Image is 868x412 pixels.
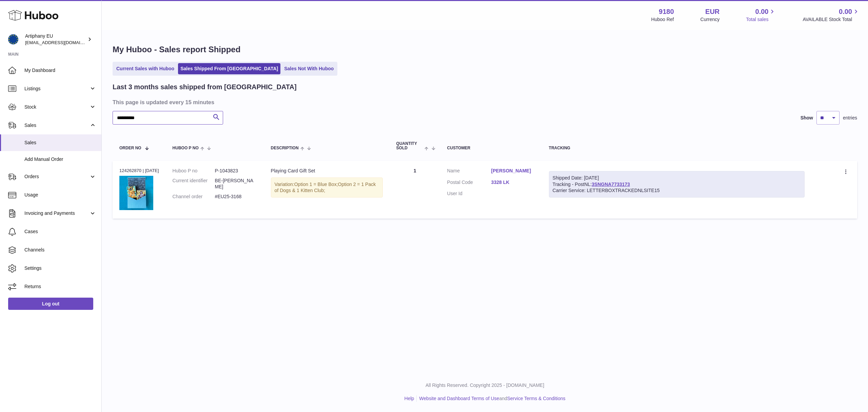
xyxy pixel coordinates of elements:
[491,179,535,186] a: 3328 LK
[114,63,177,74] a: Current Sales with Huboo
[801,115,813,121] label: Show
[119,168,159,174] div: 124262870 | [DATE]
[24,67,96,74] span: My Dashboard
[24,86,89,92] span: Listings
[803,7,860,23] a: 0.00 AVAILABLE Stock Total
[447,146,535,150] div: Customer
[24,247,96,253] span: Channels
[119,146,141,150] span: Order No
[173,146,199,150] span: Huboo P no
[24,265,96,271] span: Settings
[390,161,440,219] td: 1
[553,175,801,181] div: Shipped Date: [DATE]
[839,7,852,16] span: 0.00
[24,283,96,290] span: Returns
[215,177,257,190] dd: BE-[PERSON_NAME]
[396,142,423,150] span: Quantity Sold
[843,115,857,121] span: entries
[24,192,96,198] span: Usage
[746,7,776,23] a: 0.00 Total sales
[271,177,383,198] div: Variation:
[113,44,857,55] h1: My Huboo - Sales report Shipped
[755,7,769,16] span: 0.00
[651,16,674,23] div: Huboo Ref
[107,382,863,389] p: All Rights Reserved. Copyright 2025 - [DOMAIN_NAME]
[271,146,299,150] span: Description
[25,40,100,45] span: [EMAIL_ADDRESS][DOMAIN_NAME]
[491,168,535,174] a: [PERSON_NAME]
[419,396,499,401] a: Website and Dashboard Terms of Use
[8,34,18,44] img: internalAdmin-9180@internal.huboo.com
[417,395,565,402] li: and
[447,168,491,176] dt: Name
[271,168,383,174] div: Playing Card Gift Set
[701,16,720,23] div: Currency
[215,168,257,174] dd: P-1043823
[294,182,338,187] span: Option 1 = Blue Box;
[24,139,96,146] span: Sales
[215,193,257,200] dd: #EU25-3168
[705,7,719,16] strong: EUR
[507,396,566,401] a: Service Terms & Conditions
[25,33,86,46] div: Artiphany EU
[549,146,805,150] div: Tracking
[659,7,674,16] strong: 9180
[173,168,215,174] dt: Huboo P no
[282,63,336,74] a: Sales Not With Huboo
[24,228,96,235] span: Cases
[113,82,297,92] h2: Last 3 months sales shipped from [GEOGRAPHIC_DATA]
[173,193,215,200] dt: Channel order
[447,190,491,197] dt: User Id
[24,173,89,180] span: Orders
[24,156,96,163] span: Add Manual Order
[24,210,89,217] span: Invoicing and Payments
[24,104,89,110] span: Stock
[553,187,801,194] div: Carrier Service: LETTERBOXTRACKEDNLSITE15
[549,171,805,198] div: Tracking - PostNL:
[8,298,93,310] a: Log out
[173,177,215,190] dt: Current identifier
[447,179,491,187] dt: Postal Code
[746,16,776,23] span: Total sales
[592,182,630,187] a: 3SNGNA7733173
[803,16,860,23] span: AVAILABLE Stock Total
[24,122,89,129] span: Sales
[405,396,414,401] a: Help
[119,176,153,210] img: WalidDoubleBlue.jpg
[113,98,855,106] h3: This page is updated every 15 minutes
[178,63,280,74] a: Sales Shipped From [GEOGRAPHIC_DATA]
